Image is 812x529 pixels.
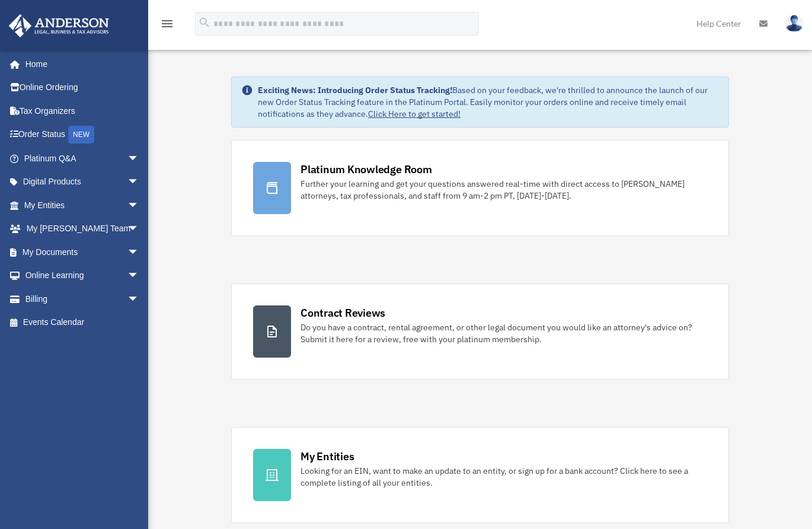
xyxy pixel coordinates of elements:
[8,76,157,100] a: Online Ordering
[5,14,113,37] img: Anderson Advisors Platinum Portal
[160,21,174,31] a: menu
[8,264,157,288] a: Online Learningarrow_drop_down
[160,17,174,31] i: menu
[127,170,151,195] span: arrow_drop_down
[785,15,803,32] img: User Pic
[127,193,151,218] span: arrow_drop_down
[258,84,719,120] div: Based on your feedback, we're thrilled to announce the launch of our new Order Status Tracking fe...
[8,99,157,123] a: Tax Organizers
[368,109,461,119] a: Click Here to get started!
[231,140,729,236] a: Platinum Knowledge Room Further your learning and get your questions answered real-time with dire...
[8,146,157,170] a: Platinum Q&Aarrow_drop_down
[231,427,729,523] a: My Entities Looking for an EIN, want to make an update to an entity, or sign up for a bank accoun...
[127,217,151,241] span: arrow_drop_down
[127,240,151,264] span: arrow_drop_down
[300,449,354,464] div: My Entities
[300,465,707,489] div: Looking for an EIN, want to make an update to an entity, or sign up for a bank account? Click her...
[8,170,157,194] a: Digital Productsarrow_drop_down
[127,146,151,171] span: arrow_drop_down
[258,85,452,95] strong: Exciting News: Introducing Order Status Tracking!
[231,283,729,380] a: Contract Reviews Do you have a contract, rental agreement, or other legal document you would like...
[8,123,157,147] a: Order StatusNEW
[127,287,151,311] span: arrow_drop_down
[300,178,707,202] div: Further your learning and get your questions answered real-time with direct access to [PERSON_NAM...
[198,16,211,29] i: search
[68,126,94,144] div: NEW
[300,305,385,320] div: Contract Reviews
[8,52,151,76] a: Home
[8,240,157,264] a: My Documentsarrow_drop_down
[300,162,432,177] div: Platinum Knowledge Room
[8,287,157,311] a: Billingarrow_drop_down
[127,264,151,288] span: arrow_drop_down
[8,217,157,241] a: My [PERSON_NAME] Teamarrow_drop_down
[8,311,157,334] a: Events Calendar
[300,321,707,345] div: Do you have a contract, rental agreement, or other legal document you would like an attorney's ad...
[8,193,157,217] a: My Entitiesarrow_drop_down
